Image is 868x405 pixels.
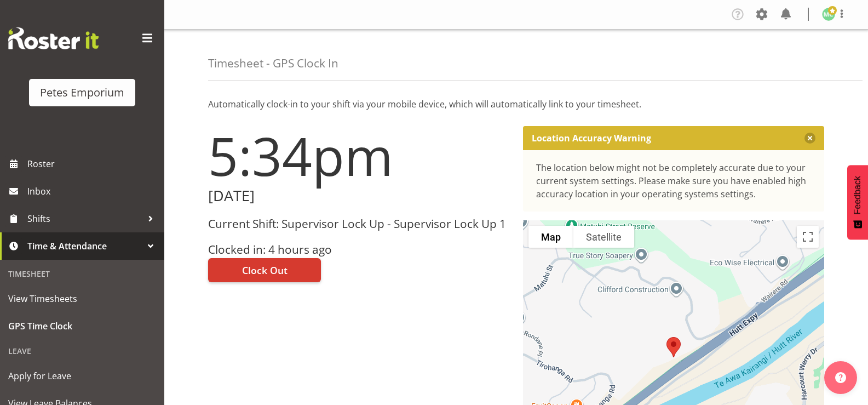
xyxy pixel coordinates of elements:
a: GPS Time Clock [3,312,162,340]
button: Feedback - Show survey [847,165,868,239]
button: Clock Out [208,258,321,282]
span: View Timesheets [8,290,156,307]
h3: Clocked in: 4 hours ago [208,243,510,256]
button: Close message [804,133,815,144]
div: Petes Emporium [40,84,124,101]
button: Show street map [528,226,573,248]
a: View Timesheets [3,285,162,312]
span: Apply for Leave [8,368,156,384]
button: Toggle fullscreen view [797,226,819,248]
p: Location Accuracy Warning [532,133,651,144]
img: melissa-cowen2635.jpg [822,8,835,21]
span: Roster [27,156,159,172]
span: GPS Time Clock [8,318,156,334]
h2: [DATE] [208,187,510,204]
h4: Timesheet - GPS Clock In [208,57,338,70]
p: Automatically clock-in to your shift via your mobile device, which will automatically link to you... [208,98,824,111]
span: Feedback [853,176,863,214]
h1: 5:34pm [208,126,510,185]
div: The location below might not be completely accurate due to your current system settings. Please m... [536,161,812,201]
span: Shifts [27,210,142,227]
button: Show satellite imagery [573,226,634,248]
a: Apply for Leave [3,362,162,390]
img: Rosterit website logo [8,27,99,49]
div: Leave [3,340,162,362]
span: Clock Out [242,263,288,277]
h3: Current Shift: Supervisor Lock Up - Supervisor Lock Up 1 [208,218,510,230]
img: help-xxl-2.png [835,372,846,383]
div: Timesheet [3,263,162,285]
span: Time & Attendance [27,238,142,254]
span: Inbox [27,183,159,199]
